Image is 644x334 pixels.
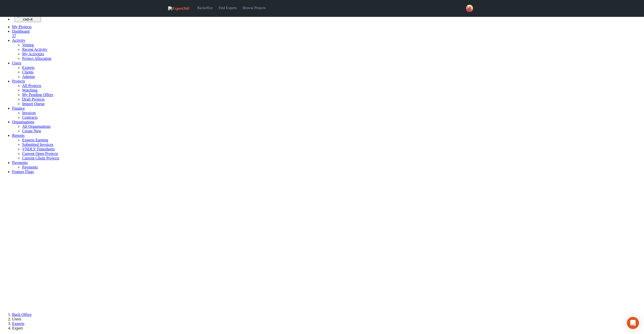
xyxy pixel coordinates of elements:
div: Open Intercom Messenger [627,317,639,329]
a: Project Allocation [22,56,51,61]
a: Payments [12,160,28,165]
img: 43c7540e-2bad-45db-b78b-6a21b27032e5-normal.png [466,5,473,12]
a: Dashboard 37 [12,29,642,38]
a: Experts [12,321,24,326]
a: Vetting [22,43,34,47]
kbd: cmd [23,18,29,21]
a: Feature Flags [12,170,34,174]
a: Back Office [12,312,31,317]
a: Create New [22,129,41,133]
img: Expert360 [168,6,189,11]
a: Activity [12,38,25,43]
a: All Organisations [22,124,51,129]
a: Contracts [22,115,37,119]
a: My Activities [22,52,44,56]
span: Dashboard [12,29,29,33]
a: Experts Earning [22,138,48,142]
a: All Projects [22,83,41,88]
button: Quick search... cmd+K [15,13,41,22]
span: 37 [12,34,16,38]
a: Import Queue [22,102,45,106]
a: Experts [22,65,34,70]
a: Current Client Projects [22,156,59,160]
a: Payments [22,165,38,169]
a: Submitted Invoices [22,142,53,147]
a: Recent Activity [22,47,47,52]
a: My Pending Offers [22,93,53,97]
a: Draft Projects [22,97,45,101]
a: Users [12,61,21,65]
a: Clients [22,70,33,74]
a: Finance [12,106,25,110]
a: Invoices [22,111,36,115]
a: Organisations [12,120,34,124]
a: Current Open Projects [22,151,58,156]
a: VNDLY Timesheets [22,147,55,151]
a: My Projects [12,25,32,29]
kbd: K [31,18,33,21]
a: Admins [22,74,35,79]
a: Reports [12,133,25,138]
div: + [17,18,39,21]
a: Projects [12,79,25,83]
a: Watching [22,88,37,92]
li: Users [12,317,642,321]
li: Expert [12,326,642,330]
